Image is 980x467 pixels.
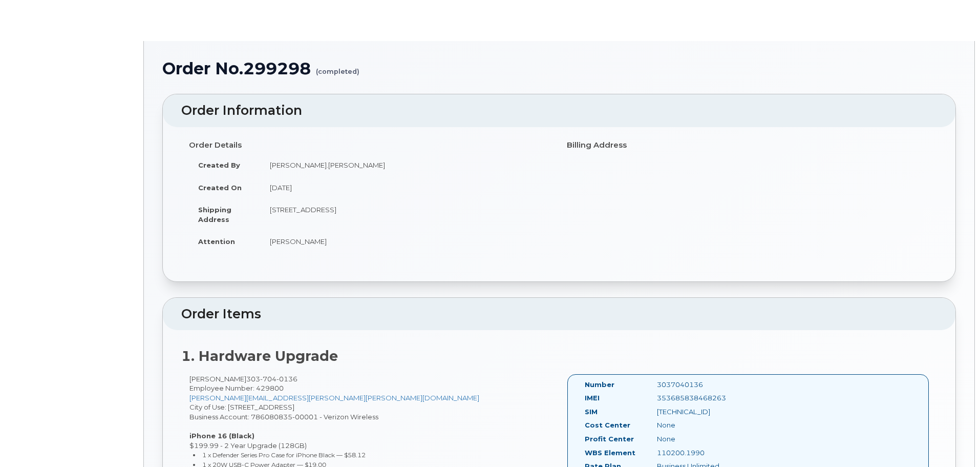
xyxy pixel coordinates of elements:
label: Profit Center [585,434,634,444]
div: None [649,420,751,430]
td: [PERSON_NAME].[PERSON_NAME] [261,154,551,176]
div: 3037040136 [649,380,751,390]
strong: Shipping Address [198,206,231,224]
div: 353685838468263 [649,393,751,403]
label: SIM [585,407,598,417]
h2: Order Items [181,307,937,321]
span: 0136 [276,375,297,383]
span: 303 [246,375,297,383]
label: IMEI [585,393,600,403]
small: (completed) [316,59,359,75]
span: 704 [260,375,276,383]
strong: Attention [198,237,235,246]
h2: Order Information [181,104,937,118]
label: WBS Element [585,448,635,458]
span: Employee Number: 429800 [189,384,284,392]
a: [PERSON_NAME][EMAIL_ADDRESS][PERSON_NAME][PERSON_NAME][DOMAIN_NAME] [189,394,479,402]
div: 110200.1990 [649,448,751,458]
strong: 1. Hardware Upgrade [181,348,338,364]
td: [DATE] [261,176,551,199]
strong: Created By [198,161,240,169]
small: 1 x Defender Series Pro Case for iPhone Black — $58.12 [202,451,366,459]
strong: iPhone 16 (Black) [189,432,254,440]
h1: Order No.299298 [162,59,956,77]
label: Cost Center [585,420,630,430]
td: [PERSON_NAME] [261,230,551,253]
label: Number [585,380,614,390]
div: [TECHNICAL_ID] [649,407,751,417]
strong: Created On [198,184,242,192]
h4: Billing Address [567,141,929,150]
td: [STREET_ADDRESS] [261,198,551,230]
div: None [649,434,751,444]
h4: Order Details [189,141,551,150]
